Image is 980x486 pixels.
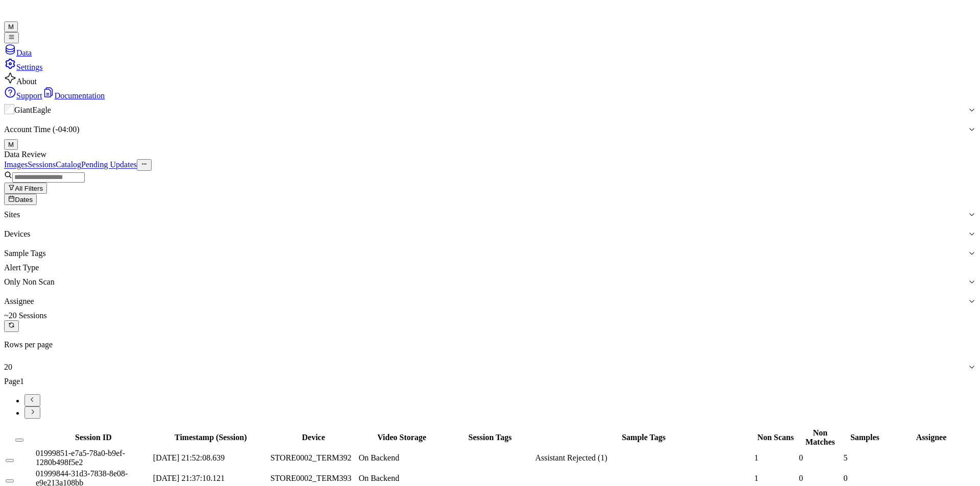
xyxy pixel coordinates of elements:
th: Assignee [888,428,975,447]
a: Sessions [28,161,56,169]
button: All Filters [4,183,47,194]
a: Settings [4,63,43,71]
a: Pending Updates [81,161,137,169]
button: Go to previous page [24,394,40,406]
th: Video Storage [358,428,446,447]
th: Device [270,428,357,447]
p: Rows per page [4,340,976,349]
button: Go to next page [24,406,40,419]
a: Images [4,161,28,169]
th: Non Scans [754,428,797,447]
span: M [8,23,14,31]
span: 1 [754,453,758,462]
a: Documentation [42,91,105,100]
span: Data [16,48,32,57]
span: [DATE] 21:52:08.639 [153,453,225,462]
span: 01999851-e7a5-78a0-b9ef-1280b498f5e2 [36,449,125,467]
span: ~20 Sessions [4,311,47,320]
span: Settings [16,63,43,71]
button: Select all [15,439,23,442]
button: M [4,139,18,150]
button: Toggle Navigation [4,32,19,43]
th: Non Matches [798,428,842,447]
th: Session Tags [447,428,534,447]
span: Support [16,91,42,100]
div: Data Review [4,150,976,159]
span: Documentation [55,91,105,100]
nav: pagination [4,394,976,419]
th: Timestamp (Session) [153,428,269,447]
span: About [16,77,37,86]
button: Select row [6,479,14,482]
a: Catalog [56,161,81,169]
button: Dates [4,194,37,205]
label: Alert Type [4,263,39,272]
th: Session ID [35,428,152,447]
th: Sample Tags [534,428,752,447]
a: Data [4,48,32,57]
button: Select row [6,459,14,462]
th: Samples [843,428,887,447]
span: 1 [20,377,24,386]
span: Dates [15,196,33,203]
span: 0 [844,474,848,482]
span: 1 [754,474,758,482]
div: STORE0002_TERM393 [271,474,357,483]
span: [DATE] 21:37:10.121 [153,474,225,482]
span: Page [4,377,20,386]
div: STORE0002_TERM392 [271,453,357,463]
span: 5 [844,453,848,462]
button: M [4,21,18,32]
span: M [8,141,14,148]
span: 0 [799,474,803,482]
div: On Backend [359,474,445,483]
span: 0 [799,453,803,462]
a: Support [4,91,42,100]
span: Assistant Rejected (1) [535,453,607,462]
div: On Backend [359,453,445,463]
